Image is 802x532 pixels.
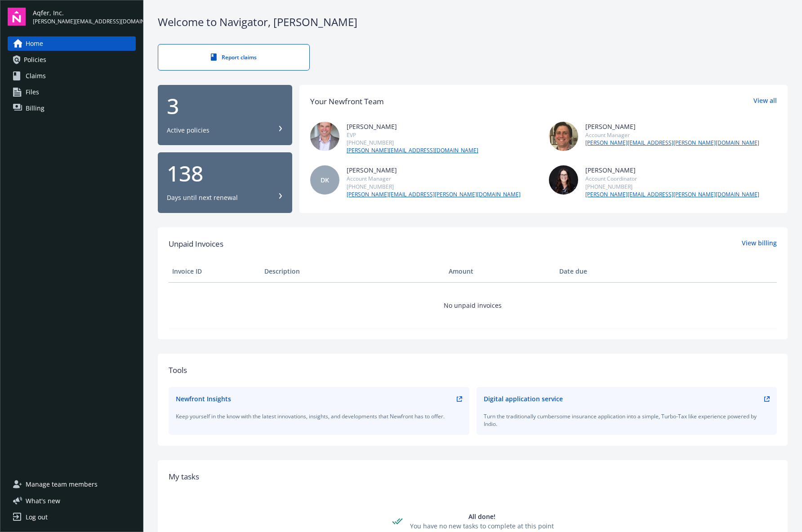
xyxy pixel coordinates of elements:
th: Description [261,261,445,282]
div: Account Manager [347,175,521,182]
a: Claims [8,69,136,83]
div: My tasks [169,471,777,483]
span: Unpaid Invoices [169,238,223,250]
img: photo [549,165,578,195]
div: Days until next renewal [167,193,238,202]
button: 3Active policies [158,85,292,146]
span: What ' s new [26,496,60,505]
th: Invoice ID [169,261,261,282]
span: [PERSON_NAME][EMAIL_ADDRESS][DOMAIN_NAME] [33,18,136,26]
span: Home [26,36,43,51]
a: Policies [8,53,136,67]
div: You have no new tasks to complete at this point [410,521,554,531]
div: Your Newfront Team [310,96,384,107]
div: Newfront Insights [176,394,231,403]
a: [PERSON_NAME][EMAIL_ADDRESS][PERSON_NAME][DOMAIN_NAME] [347,191,521,199]
button: Aqfer, Inc.[PERSON_NAME][EMAIL_ADDRESS][DOMAIN_NAME] [33,8,136,26]
a: [PERSON_NAME][EMAIL_ADDRESS][PERSON_NAME][DOMAIN_NAME] [585,139,759,147]
div: Turn the traditionally cumbersome insurance application into a simple, Turbo-Tax like experience ... [484,412,770,428]
a: Home [8,36,136,51]
th: Amount [445,261,556,282]
a: [PERSON_NAME][EMAIL_ADDRESS][PERSON_NAME][DOMAIN_NAME] [585,191,759,199]
div: All done! [410,512,554,521]
div: Log out [26,510,48,524]
span: Aqfer, Inc. [33,8,136,18]
div: Keep yourself in the know with the latest innovations, insights, and developments that Newfront h... [176,412,462,420]
a: View billing [742,238,777,250]
div: Welcome to Navigator , [PERSON_NAME] [158,14,788,30]
span: Billing [26,101,45,115]
button: What's new [8,496,75,505]
span: Policies [24,53,46,67]
span: DK [321,175,329,185]
img: photo [310,122,339,151]
div: 3 [167,95,283,117]
div: Report claims [176,53,291,61]
td: No unpaid invoices [169,282,777,328]
th: Date due [556,261,648,282]
div: Digital application service [484,394,563,403]
span: Files [26,85,39,99]
a: [PERSON_NAME][EMAIL_ADDRESS][DOMAIN_NAME] [347,146,478,155]
div: [PERSON_NAME] [585,122,759,131]
div: [PERSON_NAME] [347,165,521,175]
a: Files [8,85,136,99]
div: [PHONE_NUMBER] [347,139,478,146]
a: Manage team members [8,477,136,492]
div: [PHONE_NUMBER] [347,183,521,191]
img: photo [549,122,578,151]
div: Account Coordinator [585,175,759,182]
button: 138Days until next renewal [158,152,292,213]
a: Billing [8,101,136,115]
a: View all [753,96,777,107]
div: Account Manager [585,131,759,139]
div: EVP [347,131,478,139]
span: Manage team members [26,477,98,492]
span: Claims [26,69,46,83]
div: Active policies [167,126,209,135]
img: navigator-logo.svg [8,8,26,26]
div: [PHONE_NUMBER] [585,183,759,191]
div: [PERSON_NAME] [585,165,759,175]
div: [PERSON_NAME] [347,122,478,131]
div: 138 [167,163,283,184]
div: Tools [169,364,777,376]
a: Report claims [158,44,310,71]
